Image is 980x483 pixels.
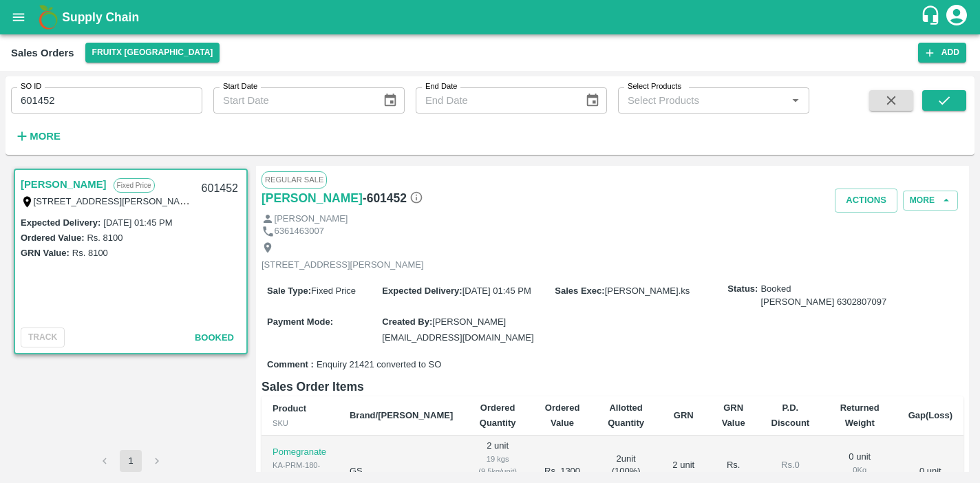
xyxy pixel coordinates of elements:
label: Rs. 8100 [87,233,122,243]
b: GRN [674,410,694,420]
label: Status: [727,283,758,296]
label: Sales Exec : [555,286,604,296]
label: Ordered Value: [21,233,84,243]
b: P.D. Discount [771,402,810,428]
p: [PERSON_NAME] [275,213,348,226]
label: Expected Delivery : [21,217,100,228]
input: End Date [416,87,574,114]
label: Comment : [267,358,314,372]
label: Sale Type : [267,286,311,296]
b: Supply Chain [62,10,139,24]
span: Enquiry 21421 converted to SO [317,358,441,372]
span: Regular Sale [262,171,327,188]
label: Payment Mode : [267,316,333,327]
h6: Sales Order Items [262,377,963,396]
button: More [11,125,64,148]
b: GRN Value [722,402,745,428]
span: [DATE] 01:45 PM [462,286,531,296]
img: logo [34,3,62,31]
div: 19 kgs (9.5kg/unit) [475,453,520,478]
p: Pomegranate [273,446,328,459]
h6: - 601452 [363,189,423,208]
nav: pagination navigation [92,450,170,472]
b: Brand/[PERSON_NAME] [350,410,453,420]
p: 6361463007 [275,225,324,238]
div: 0 Kg [833,464,886,476]
button: Add [918,43,966,63]
label: GRN Value: [21,248,70,258]
input: Start Date [213,87,372,114]
label: Expected Delivery : [382,286,462,296]
input: Enter SO ID [11,87,202,114]
b: Product [273,403,306,414]
div: customer-support [920,5,944,30]
label: End Date [425,81,457,92]
label: Rs. 8100 [72,248,108,258]
span: Booked [195,332,234,343]
button: Select DC [85,43,220,63]
div: 601452 [193,173,246,205]
div: Sales Orders [11,44,74,62]
b: Ordered Quantity [480,402,516,428]
b: Allotted Quantity [608,402,644,428]
div: Rs. 0 [769,459,811,472]
button: page 1 [120,450,142,472]
span: [PERSON_NAME][EMAIL_ADDRESS][DOMAIN_NAME] [382,316,533,342]
span: [PERSON_NAME].ks [605,286,690,296]
b: Ordered Value [545,402,580,428]
span: Fixed Price [311,286,356,296]
label: SO ID [21,81,41,92]
div: [PERSON_NAME] 6302807097 [760,296,886,309]
div: SKU [273,417,328,429]
p: [STREET_ADDRESS][PERSON_NAME] [262,259,424,272]
a: [PERSON_NAME] [21,175,107,193]
div: account of current user [944,3,969,32]
label: Select Products [628,81,681,92]
b: Returned Weight [840,402,880,428]
label: Created By : [382,316,432,327]
label: Start Date [223,81,257,92]
a: Supply Chain [62,8,920,27]
label: [DATE] 01:45 PM [103,217,172,228]
button: Actions [835,189,897,213]
strong: More [30,131,61,142]
button: Choose date [377,87,403,114]
button: Open [787,92,805,109]
a: [PERSON_NAME] [262,189,363,208]
input: Select Products [622,92,782,109]
b: Gap(Loss) [908,410,952,420]
button: More [903,191,958,211]
button: Choose date [579,87,606,114]
button: open drawer [3,1,34,33]
span: Booked [760,283,886,308]
p: Fixed Price [114,178,155,193]
label: [STREET_ADDRESS][PERSON_NAME] [34,195,196,206]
